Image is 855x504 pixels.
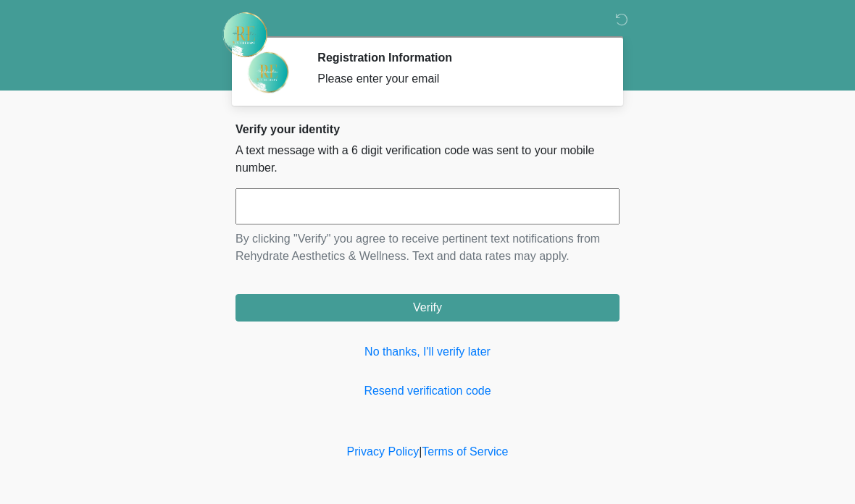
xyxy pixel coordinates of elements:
[235,230,620,265] p: By clicking "Verify" you agree to receive pertinent text notifications from Rehydrate Aesthetics ...
[347,445,420,458] a: Privacy Policy
[422,445,508,458] a: Terms of Service
[235,343,620,361] a: No thanks, I'll verify later
[317,70,598,88] div: Please enter your email
[246,51,290,94] img: Agent Avatar
[235,142,620,177] p: A text message with a 6 digit verification code was sent to your mobile number.
[235,122,620,136] h2: Verify your identity
[419,445,422,458] a: |
[235,294,620,322] button: Verify
[221,11,269,59] img: Rehydrate Aesthetics & Wellness Logo
[235,382,620,400] a: Resend verification code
